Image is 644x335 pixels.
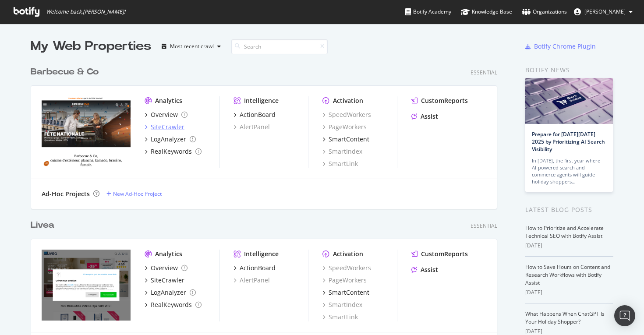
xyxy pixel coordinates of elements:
div: SmartContent [329,288,369,297]
a: LogAnalyzer [145,288,196,297]
a: LogAnalyzer [145,135,196,144]
div: Intelligence [244,250,279,258]
span: Welcome back, [PERSON_NAME] ! [46,8,125,15]
img: livea.fr [42,250,131,321]
a: SmartLink [322,159,358,168]
img: Prepare for Black Friday 2025 by Prioritizing AI Search Visibility [525,78,613,124]
div: SiteCrawler [151,123,184,131]
div: Overview [151,110,178,119]
a: Assist [411,265,438,274]
button: [PERSON_NAME] [567,5,640,19]
div: Overview [151,264,178,272]
div: Analytics [155,96,182,105]
a: PageWorkers [322,276,367,285]
a: CustomReports [411,250,468,258]
a: RealKeywords [145,300,202,309]
div: [DATE] [525,289,613,296]
div: Assist [421,265,438,274]
a: Botify Chrome Plugin [525,42,596,51]
div: Essential [471,69,497,76]
input: Search [231,39,328,54]
div: [DATE] [525,242,613,250]
a: PageWorkers [322,123,367,131]
div: LogAnalyzer [151,288,186,297]
div: Analytics [155,250,182,258]
div: Open Intercom Messenger [614,305,635,326]
a: ActionBoard [234,110,276,119]
span: Michaël Akalinski [584,8,626,15]
div: SiteCrawler [151,276,184,285]
div: Livea [31,219,54,232]
a: RealKeywords [145,147,202,156]
div: Activation [333,96,363,105]
div: Activation [333,250,363,258]
div: LogAnalyzer [151,135,186,144]
a: New Ad-Hoc Project [106,190,162,197]
div: Botify Academy [405,7,451,16]
a: Overview [145,264,188,272]
a: SpeedWorkers [322,264,371,272]
div: Ad-Hoc Projects [42,190,90,198]
div: Latest Blog Posts [525,205,613,215]
div: Intelligence [244,96,279,105]
div: Organizations [522,7,567,16]
a: Barbecue & Co [31,66,102,78]
a: Prepare for [DATE][DATE] 2025 by Prioritizing AI Search Visibility [532,130,605,153]
div: Botify news [525,65,613,75]
a: How to Save Hours on Content and Research Workflows with Botify Assist [525,263,610,286]
div: New Ad-Hoc Project [113,190,162,197]
a: SiteCrawler [145,123,184,131]
a: Livea [31,219,58,232]
a: AlertPanel [234,276,270,285]
img: barbecue-co.com [42,96,131,167]
div: In [DATE], the first year where AI-powered search and commerce agents will guide holiday shoppers… [532,157,606,185]
a: SmartLink [322,313,358,321]
div: SmartContent [329,135,369,144]
div: Essential [471,222,497,229]
div: Assist [421,112,438,121]
div: Botify Chrome Plugin [534,42,596,51]
div: ActionBoard [240,264,276,272]
a: SiteCrawler [145,276,184,285]
a: How to Prioritize and Accelerate Technical SEO with Botify Assist [525,224,604,240]
div: Knowledge Base [461,7,512,16]
div: CustomReports [421,96,468,105]
div: My Web Properties [31,38,151,55]
a: SmartContent [322,135,369,144]
a: SpeedWorkers [322,110,371,119]
a: CustomReports [411,96,468,105]
div: Barbecue & Co [31,66,99,78]
a: Assist [411,112,438,121]
a: Overview [145,110,188,119]
a: What Happens When ChatGPT Is Your Holiday Shopper? [525,310,605,325]
div: RealKeywords [151,300,192,309]
button: Most recent crawl [158,39,224,53]
a: SmartIndex [322,300,362,309]
a: ActionBoard [234,264,276,272]
a: SmartIndex [322,147,362,156]
div: ActionBoard [240,110,276,119]
a: SmartContent [322,288,369,297]
div: CustomReports [421,250,468,258]
a: AlertPanel [234,123,270,131]
div: Most recent crawl [170,44,214,49]
div: RealKeywords [151,147,192,156]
